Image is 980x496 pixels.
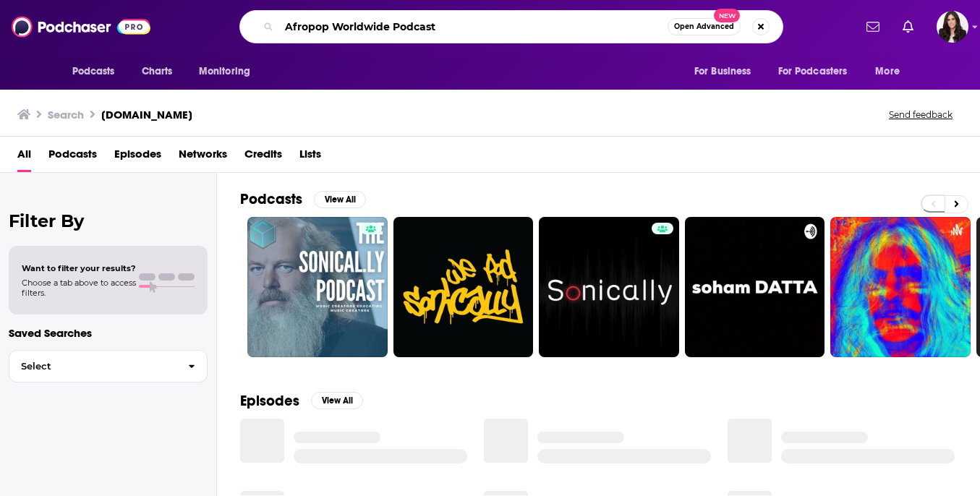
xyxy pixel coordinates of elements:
[142,61,173,82] span: Charts
[17,142,31,172] a: All
[9,350,208,382] button: Select
[239,10,783,43] div: Search podcasts, credits, & more...
[22,278,136,298] span: Choose a tab above to access filters.
[240,190,302,208] h2: Podcasts
[62,58,134,85] button: open menu
[684,58,770,85] button: open menu
[937,11,968,43] img: User Profile
[694,61,751,82] span: For Business
[311,392,363,409] button: View All
[937,11,968,43] button: Show profile menu
[12,13,150,40] img: Podchaser - Follow, Share and Rate Podcasts
[897,14,919,39] a: Show notifications dropdown
[9,326,208,340] p: Saved Searches
[875,61,900,82] span: More
[199,61,250,82] span: Monitoring
[72,61,115,82] span: Podcasts
[314,191,366,208] button: View All
[769,58,869,85] button: open menu
[189,58,269,85] button: open menu
[9,210,208,231] h2: Filter By
[240,392,299,410] h2: Episodes
[279,15,668,38] input: Search podcasts, credits, & more...
[240,392,363,410] a: EpisodesView All
[714,9,740,22] span: New
[668,18,741,35] button: Open AdvancedNew
[865,58,918,85] button: open menu
[861,14,885,39] a: Show notifications dropdown
[674,23,734,30] span: Open Advanced
[937,11,968,43] span: Logged in as RebeccaShapiro
[101,108,192,121] h3: [DOMAIN_NAME]
[114,142,161,172] a: Episodes
[179,142,227,172] a: Networks
[48,142,97,172] a: Podcasts
[299,142,321,172] a: Lists
[885,108,957,121] button: Send feedback
[244,142,282,172] a: Credits
[22,263,136,273] span: Want to filter your results?
[778,61,848,82] span: For Podcasters
[240,190,366,208] a: PodcastsView All
[48,108,84,121] h3: Search
[9,362,176,371] span: Select
[132,58,182,85] a: Charts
